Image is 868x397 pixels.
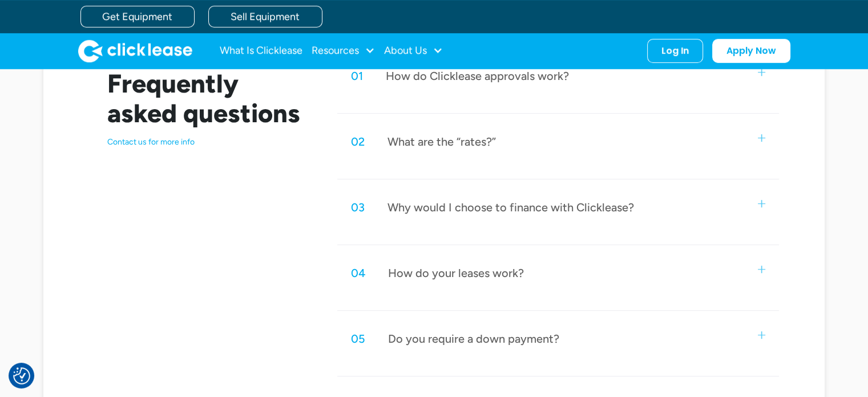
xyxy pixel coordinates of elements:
[351,134,365,149] div: 02
[351,331,365,346] div: 05
[712,39,790,63] a: Apply Now
[758,331,765,339] img: small plus
[351,266,365,280] div: 04
[387,200,634,215] div: Why would I choose to finance with Clicklease?
[661,45,689,57] div: Log In
[80,6,195,27] a: Get Equipment
[388,331,559,346] div: Do you require a down payment?
[312,39,375,62] div: Resources
[107,137,310,147] p: Contact us for more info
[758,266,765,273] img: small plus
[220,39,302,62] a: What Is Clicklease
[351,69,363,83] div: 01
[758,69,765,76] img: small plus
[208,6,322,27] a: Sell Equipment
[388,266,524,280] div: How do your leases work?
[758,134,765,142] img: small plus
[384,39,443,62] div: About Us
[107,69,310,128] h2: Frequently asked questions
[386,69,569,83] div: How do Clicklease approvals work?
[78,39,192,62] img: Clicklease logo
[351,200,365,215] div: 03
[13,367,30,384] button: Consent Preferences
[78,39,192,62] a: home
[13,367,30,384] img: Revisit consent button
[758,200,765,207] img: small plus
[387,134,496,149] div: What are the “rates?”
